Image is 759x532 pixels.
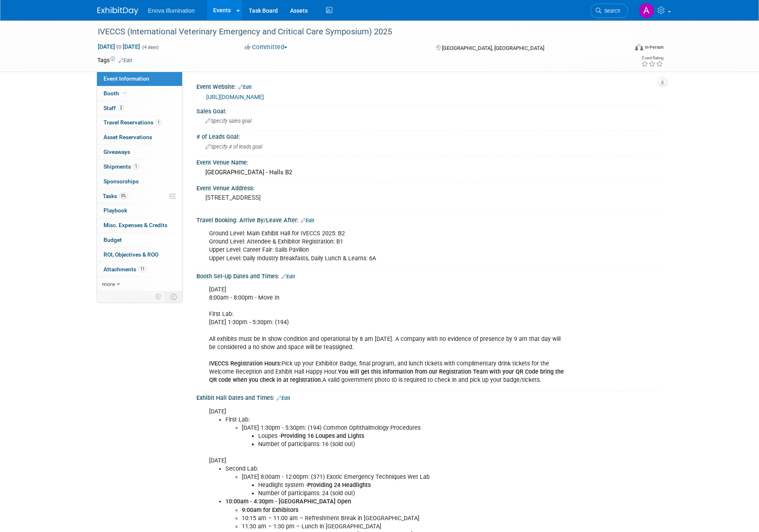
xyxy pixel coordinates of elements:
span: [DATE] [DATE] [97,43,140,50]
li: First Lab: [225,416,567,449]
div: Event Venue Address: [196,182,662,192]
div: Event Format [580,43,664,55]
div: [DATE] 8:00am - 8:00pm - Move In First Lab: [DATE] 1:30pm - 5:30pm: (194) All exhibits must be in... [203,282,572,388]
a: Edit [119,58,132,63]
span: 1 [133,163,139,169]
td: Personalize Event Tab Strip [151,291,166,302]
img: ExhibitDay [97,7,138,15]
a: more [97,277,182,291]
a: Sponsorships [97,174,182,189]
a: Search [590,4,628,18]
span: Sponsorships [104,178,139,185]
span: Staff [104,105,124,111]
li: 11:30 am – 1:30 pm – Lunch in [GEOGRAPHIC_DATA] [242,523,567,531]
span: Travel Reservations [104,119,162,126]
span: 11 [138,266,146,272]
a: Edit [282,274,295,280]
div: Ground Level: Main Exhibit Hall for IVECCS 2025: B2 Ground Level: Attendee & Exhibitor Registrati... [203,225,572,266]
button: Committed [242,43,291,52]
span: [GEOGRAPHIC_DATA], [GEOGRAPHIC_DATA] [442,45,544,51]
b: 9:00am for Exhibitors [242,507,298,514]
span: Playbook [104,207,127,214]
div: IVECCS (International Veterinary Emergency and Critical Care Symposium) 2025 [95,25,616,39]
a: Shipments1 [97,160,182,174]
i: Booth reservation complete [123,91,127,95]
b: Providing 24 Headlights [307,482,371,489]
span: 2 [118,105,124,111]
span: Budget [104,237,122,243]
b: IVECCS Registration Hours: [209,360,282,367]
div: Event Venue Name: [196,156,662,167]
span: 0% [119,193,128,199]
div: # of Leads Goal: [196,131,662,141]
a: Travel Reservations1 [97,115,182,130]
pre: [STREET_ADDRESS] [205,194,381,201]
b: Providing 16 Loupes and Lights [281,433,364,440]
span: Specify sales goal [205,118,252,124]
td: Toggle Event Tabs [165,291,182,302]
li: Number of participants: 24 (sold out) [258,489,567,498]
a: Budget [97,233,182,247]
li: Loupes - [258,432,567,440]
div: [GEOGRAPHIC_DATA] - Halls B2 [203,166,656,179]
div: Event Rating [641,56,663,60]
span: Booth [104,90,128,97]
a: Edit [301,218,314,223]
img: Format-Inperson.png [635,44,643,50]
span: Asset Reservations [104,134,152,140]
span: (4 days) [142,45,159,50]
a: Edit [277,395,290,401]
a: Edit [238,84,252,90]
li: 10:15 am – 11:00 am – Refreshment Break in [GEOGRAPHIC_DATA] [242,514,567,523]
li: Second Lab: [225,465,567,498]
li: [DATE] 1:30pm - 5:30pm: (194) Common Ophthalmology Procedures [242,424,567,449]
a: Playbook [97,203,182,218]
span: to [115,43,123,50]
div: Travel Booking: Arrive By/Leave After: [196,214,662,225]
img: Abby Nelson [639,3,654,18]
b: 10:00am - 4:30pm - [GEOGRAPHIC_DATA] Open [225,498,351,505]
a: Giveaways [97,145,182,159]
a: Misc. Expenses & Credits [97,218,182,232]
span: Misc. Expenses & Credits [104,222,167,228]
span: Giveaways [104,149,130,155]
b: You will get this information from our Registration Team with your QR Code bring the QR code when... [209,368,564,383]
a: [URL][DOMAIN_NAME] [206,94,264,100]
span: Attachments [104,266,146,273]
a: Asset Reservations [97,130,182,144]
a: ROI, Objectives & ROO [97,248,182,262]
span: Enova Illumination [148,7,195,14]
span: Shipments [104,163,139,170]
span: 1 [155,119,162,126]
span: Specify # of leads goal [205,144,262,150]
td: Tags [97,56,132,64]
li: [DATE] 8:00am - 12:00pm: (371) Exotic Emergency Techniques Wet Lab [242,473,567,498]
span: Event Information [104,75,149,82]
span: Search [601,8,620,14]
span: ROI, Objectives & ROO [104,251,158,258]
div: Booth Set-Up Dates and Times: [196,270,662,281]
span: more [102,281,115,287]
li: Number of participants: 16 (sold out) [258,440,567,449]
div: In-Person [644,44,664,50]
a: Attachments11 [97,262,182,277]
span: Tasks [103,193,128,199]
div: Event Website: [196,81,662,91]
a: Booth [97,86,182,101]
div: Sales Goal: [196,105,662,115]
li: Headlight system - [258,481,567,489]
div: Exhibit Hall Dates and Times: [196,392,662,402]
a: Event Information [97,72,182,86]
a: Staff2 [97,101,182,115]
a: Tasks0% [97,189,182,203]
